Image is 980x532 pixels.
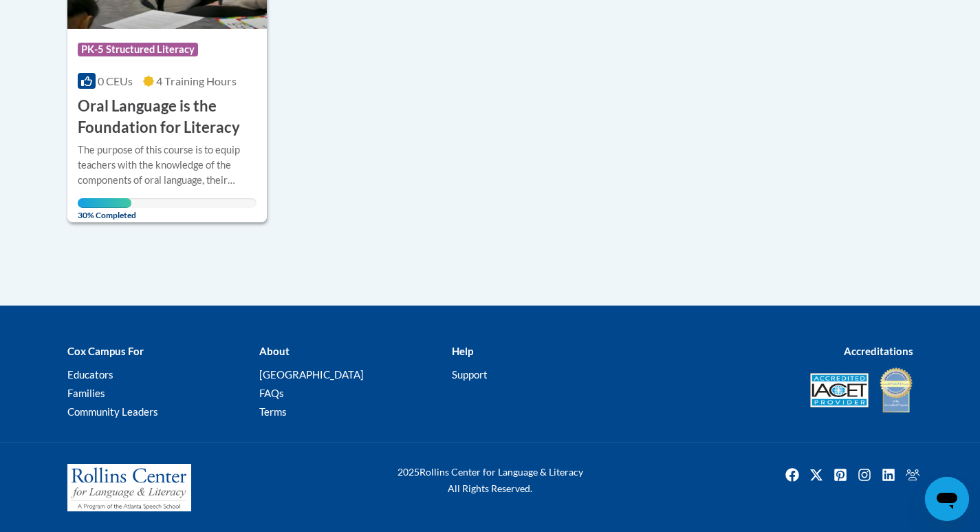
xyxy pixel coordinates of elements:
img: Pinterest icon [829,464,851,486]
a: Educators [67,368,113,381]
img: Rollins Center for Language & Literacy - A Program of the Atlanta Speech School [67,464,191,512]
span: PK-5 Structured Literacy [78,43,198,56]
b: About [259,345,290,357]
div: The purpose of this course is to equip teachers with the knowledge of the components of oral lang... [78,142,257,188]
span: 2025 [398,466,420,478]
a: Facebook Group [902,464,924,486]
div: Your progress [78,198,131,208]
b: Accreditations [844,345,913,357]
a: FAQs [259,387,284,399]
a: Facebook [781,464,803,486]
img: Accredited IACET® Provider [810,373,869,407]
a: Twitter [805,464,827,486]
a: Community Leaders [67,405,158,418]
span: 0 CEUs [98,74,133,87]
iframe: Button to launch messaging window [925,477,969,521]
span: 30% Completed [78,198,131,220]
img: Facebook group icon [902,464,924,486]
img: Twitter icon [805,464,827,486]
a: [GEOGRAPHIC_DATA] [259,368,364,381]
a: Pinterest [829,464,851,486]
a: Support [452,368,488,381]
div: Rollins Center for Language & Literacy All Rights Reserved. [346,464,635,497]
a: Families [67,387,105,399]
img: LinkedIn icon [878,464,900,486]
h3: Oral Language is the Foundation for Literacy [78,96,257,138]
a: Instagram [853,464,875,486]
span: 4 Training Hours [156,74,237,87]
img: IDA® Accredited [879,366,913,414]
a: Linkedin [878,464,900,486]
img: Facebook icon [781,464,803,486]
img: Instagram icon [853,464,875,486]
a: Terms [259,405,287,418]
b: Cox Campus For [67,345,144,357]
b: Help [452,345,473,357]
